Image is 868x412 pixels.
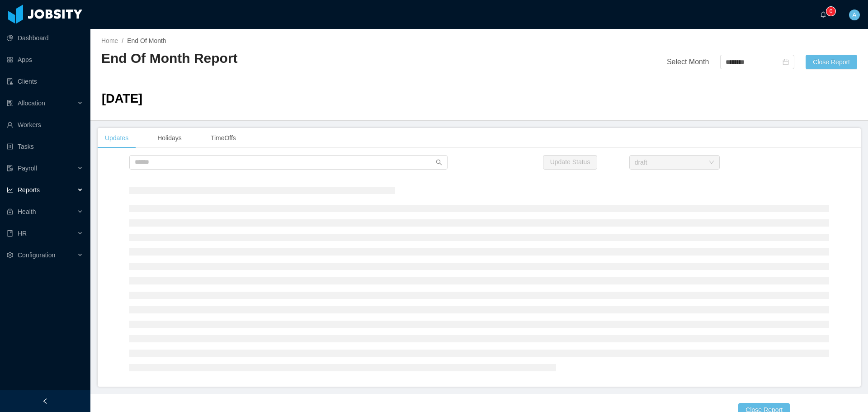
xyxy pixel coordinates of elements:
sup: 0 [826,7,835,16]
a: Home [101,37,118,44]
i: icon: search [436,159,442,166]
i: icon: calendar [783,59,789,65]
i: icon: down [709,160,714,166]
span: A [852,9,856,20]
span: [DATE] [102,91,142,105]
div: TimeOffs [203,128,243,148]
i: icon: medicine-box [7,208,13,215]
a: icon: pie-chartDashboard [7,29,83,47]
span: / [122,37,123,44]
i: icon: file-protect [7,165,13,171]
a: icon: profileTasks [7,137,83,156]
div: Updates [98,128,136,148]
i: icon: solution [7,100,13,106]
span: Health [18,208,36,215]
span: HR [18,230,27,237]
i: icon: bell [820,11,826,18]
span: Allocation [18,99,45,107]
i: icon: book [7,230,13,237]
button: Update Status [543,155,598,170]
div: draft [635,156,647,169]
span: Payroll [18,165,37,172]
a: icon: auditClients [7,72,83,90]
i: icon: line-chart [7,187,13,193]
span: Select Month [667,58,709,66]
div: Holidays [150,128,189,148]
button: Close Report [806,55,857,69]
a: icon: appstoreApps [7,51,83,69]
span: Reports [18,186,40,194]
a: icon: userWorkers [7,116,83,134]
h2: End Of Month Report [101,49,479,68]
i: icon: setting [7,252,13,258]
span: End Of Month [127,37,166,44]
span: Configuration [18,251,55,259]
